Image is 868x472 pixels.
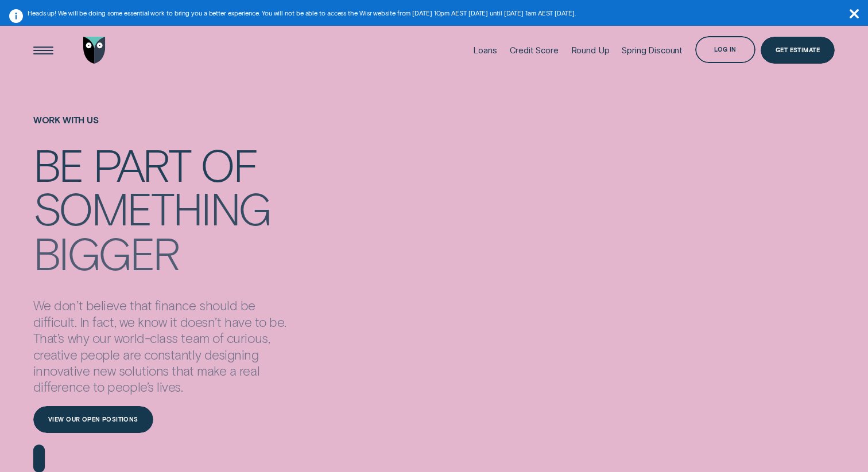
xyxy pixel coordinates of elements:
div: Spring Discount [622,45,683,56]
a: Credit Score [510,20,559,80]
a: Get Estimate [761,37,835,64]
button: Log in [695,36,755,63]
a: View our open positions [33,406,153,433]
a: Go to home page [81,20,108,80]
a: Spring Discount [622,20,683,80]
div: of [200,143,257,185]
h1: Work With Us [33,115,294,142]
div: Credit Score [510,45,559,56]
div: bigger [33,232,179,274]
div: Round Up [571,45,610,56]
div: part [93,143,190,185]
h4: Be part of something bigger [33,142,294,268]
img: Wisr [83,37,106,64]
a: Loans [473,20,497,80]
button: Open Menu [30,37,57,64]
div: Loans [473,45,497,56]
div: Be [33,143,83,185]
a: Round Up [571,20,610,80]
div: something [33,187,270,229]
p: We don’t believe that finance should be difficult. In fact, we know it doesn’t have to be. That’s... [33,297,294,395]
